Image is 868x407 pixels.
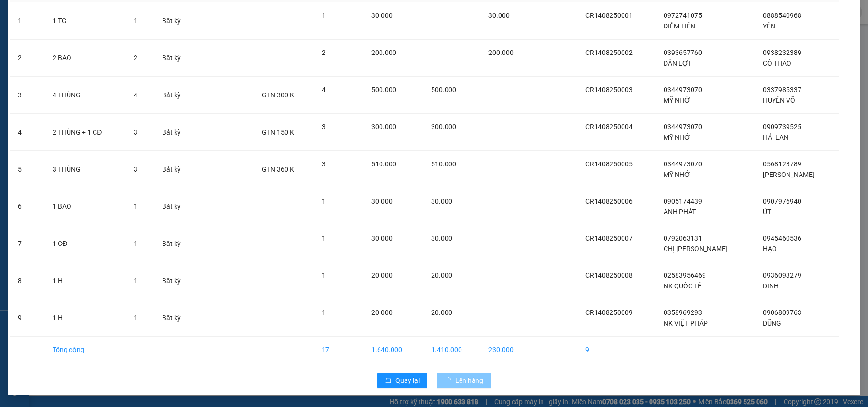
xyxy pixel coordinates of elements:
[134,17,137,25] span: 1
[437,373,491,388] button: Lên hàng
[431,160,456,168] span: 510.000
[45,114,125,151] td: 2 THÙNG + 1 CĐ
[431,271,452,279] span: 20.000
[322,234,325,242] span: 1
[585,271,633,279] span: CR1408250008
[262,165,294,173] span: GTN 360 K
[134,277,137,285] span: 1
[314,337,364,363] td: 17
[763,245,777,253] span: HẠO
[763,208,771,216] span: ÚT
[45,2,125,40] td: 1 TG
[763,197,801,205] span: 0907976940
[154,225,197,262] td: Bất kỳ
[322,197,325,205] span: 1
[322,12,325,19] span: 1
[664,22,695,30] span: DIỄM TIẾN
[431,123,456,131] span: 300.000
[322,86,325,94] span: 4
[59,14,95,59] b: Gửi khách hàng
[134,240,137,247] span: 1
[578,337,656,363] td: 9
[664,59,691,67] span: DÂN LỢI
[664,208,696,216] span: ANH PHÁT
[45,225,125,262] td: 1 CĐ
[664,160,702,168] span: 0344973070
[481,337,531,363] td: 230.000
[10,151,45,188] td: 5
[45,151,125,188] td: 3 THÙNG
[371,234,393,242] span: 30.000
[322,123,325,131] span: 3
[763,22,775,30] span: YẾN
[10,299,45,337] td: 9
[45,262,125,299] td: 1 H
[395,375,420,386] span: Quay lại
[81,37,133,44] b: [DOMAIN_NAME]
[585,197,633,205] span: CR1408250006
[10,2,45,40] td: 1
[763,59,791,67] span: CÔ THẢO
[322,271,325,279] span: 1
[664,197,702,205] span: 0905174439
[154,299,197,337] td: Bất kỳ
[763,12,801,19] span: 0888540968
[585,49,633,56] span: CR1408250002
[134,203,137,210] span: 1
[664,49,702,56] span: 0393657760
[664,12,702,19] span: 0972741075
[664,282,702,290] span: NK QUỐC TẾ
[154,188,197,225] td: Bất kỳ
[664,309,702,316] span: 0358969293
[10,188,45,225] td: 6
[105,12,128,35] img: logo.jpg
[10,225,45,262] td: 7
[134,314,137,322] span: 1
[262,128,294,136] span: GTN 150 K
[45,77,125,114] td: 4 THÙNG
[445,377,455,384] span: loading
[134,165,137,173] span: 3
[763,309,801,316] span: 0906809763
[763,134,788,141] span: HẢI LAN
[763,86,801,94] span: 0337985337
[763,96,795,104] span: HUYỀN VÕ
[585,309,633,316] span: CR1408250009
[12,62,50,124] b: Phúc An Express
[664,319,708,327] span: NK VIỆT PHÁP
[154,2,197,40] td: Bất kỳ
[377,373,427,388] button: rollbackQuay lại
[763,123,801,131] span: 0909739525
[45,299,125,337] td: 1 H
[585,12,633,19] span: CR1408250001
[371,49,396,56] span: 200.000
[763,319,781,327] span: DŨNG
[10,40,45,77] td: 2
[385,377,392,385] span: rollback
[431,86,456,94] span: 500.000
[81,46,133,58] li: (c) 2017
[431,309,452,316] span: 20.000
[763,282,779,290] span: DINH
[371,271,393,279] span: 20.000
[585,123,633,131] span: CR1408250004
[763,160,801,168] span: 0568123789
[10,77,45,114] td: 3
[763,171,814,178] span: [PERSON_NAME]
[664,234,702,242] span: 0792063131
[45,188,125,225] td: 1 BAO
[664,134,691,141] span: MỸ NHỚ
[154,114,197,151] td: Bất kỳ
[154,77,197,114] td: Bất kỳ
[371,309,393,316] span: 20.000
[154,151,197,188] td: Bất kỳ
[371,160,396,168] span: 510.000
[45,40,125,77] td: 2 BAO
[664,123,702,131] span: 0344973070
[664,171,691,178] span: MỸ NHỚ
[322,49,325,56] span: 2
[371,197,393,205] span: 30.000
[371,123,396,131] span: 300.000
[585,86,633,94] span: CR1408250003
[134,91,137,99] span: 4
